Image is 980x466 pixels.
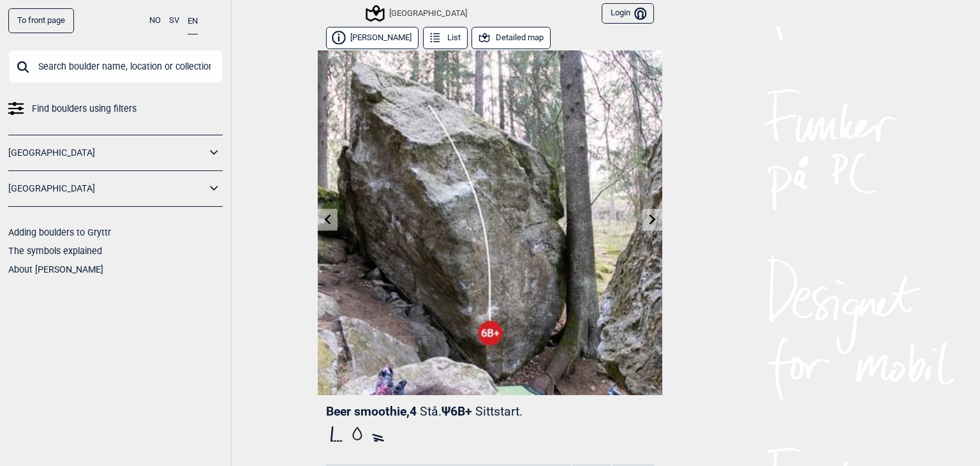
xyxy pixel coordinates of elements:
button: NO [149,8,161,33]
a: Adding boulders to Gryttr [8,227,111,237]
span: Find boulders using filters [32,100,137,118]
a: [GEOGRAPHIC_DATA] [8,144,206,162]
button: SV [169,8,179,33]
a: Find boulders using filters [8,100,223,118]
button: Login [602,3,654,24]
a: The symbols explained [8,246,102,256]
p: Sittstart. [475,404,523,419]
a: To front page [8,8,74,33]
button: EN [188,8,198,34]
a: [GEOGRAPHIC_DATA] [8,179,206,198]
span: Beer smoothie , 4 [326,404,417,419]
button: List [423,27,468,49]
div: [GEOGRAPHIC_DATA] [367,6,467,21]
button: [PERSON_NAME] [326,27,419,49]
a: About [PERSON_NAME] [8,264,103,274]
span: Ψ 6B+ [442,404,523,419]
p: Stå. [420,404,442,419]
button: Detailed map [471,27,551,49]
img: Beer smoothie 200405 [318,50,662,395]
input: Search boulder name, location or collection [8,50,223,83]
